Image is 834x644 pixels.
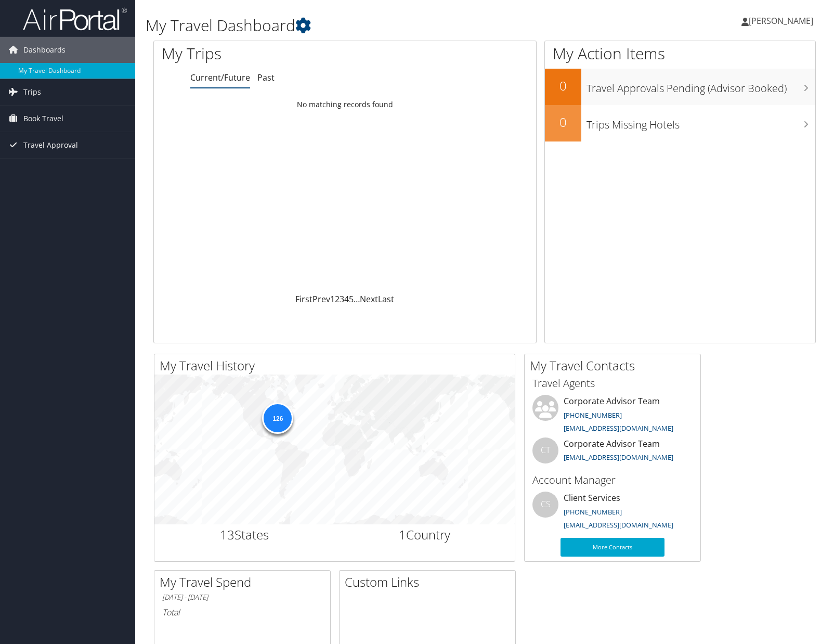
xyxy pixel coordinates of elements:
h1: My Travel Dashboard [146,15,597,36]
a: Prev [312,293,330,305]
li: Client Services [527,492,698,534]
h6: Total [162,607,322,618]
span: 13 [220,526,234,543]
a: [PHONE_NUMBER] [564,410,622,420]
h1: My Trips [162,43,369,65]
h2: 0 [545,77,581,95]
span: Book Travel [23,106,63,132]
h2: 0 [545,113,581,131]
a: More Contacts [561,538,664,557]
li: Corporate Advisor Team [527,437,698,471]
h2: Country [343,526,507,544]
a: 0Travel Approvals Pending (Advisor Booked) [545,69,815,105]
img: airportal-logo.png [23,7,127,31]
a: [EMAIL_ADDRESS][DOMAIN_NAME] [564,520,673,530]
div: CT [532,437,558,463]
a: [PERSON_NAME] [741,5,824,36]
span: Trips [23,79,41,105]
h3: Trips Missing Hotels [587,112,815,132]
h2: Custom Links [345,573,515,591]
span: 1 [399,526,406,543]
span: … [354,293,360,305]
a: 4 [344,293,349,305]
h3: Travel Agents [532,376,693,391]
a: 0Trips Missing Hotels [545,105,815,141]
a: [EMAIL_ADDRESS][DOMAIN_NAME] [564,423,673,433]
a: [PHONE_NUMBER] [564,507,622,517]
span: Dashboards [23,37,66,63]
div: 126 [262,403,293,434]
a: 2 [335,293,340,305]
span: [PERSON_NAME] [749,15,813,27]
h3: Travel Approvals Pending (Advisor Booked) [587,76,815,96]
h2: My Travel Spend [160,573,330,591]
a: Last [378,293,394,305]
h2: My Travel History [160,357,515,375]
li: Corporate Advisor Team [527,395,698,437]
h2: States [162,526,327,544]
span: Travel Approval [23,132,78,158]
h2: My Travel Contacts [530,357,700,375]
td: No matching records found [154,95,536,114]
a: Next [360,293,378,305]
a: 1 [330,293,335,305]
h6: [DATE] - [DATE] [162,593,322,602]
div: CS [532,492,558,518]
h3: Account Manager [532,473,693,487]
a: 3 [340,293,344,305]
a: 5 [349,293,354,305]
a: First [295,293,312,305]
a: Current/Future [190,72,250,83]
a: [EMAIL_ADDRESS][DOMAIN_NAME] [564,453,673,462]
h1: My Action Items [545,43,815,65]
a: Past [257,72,275,83]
